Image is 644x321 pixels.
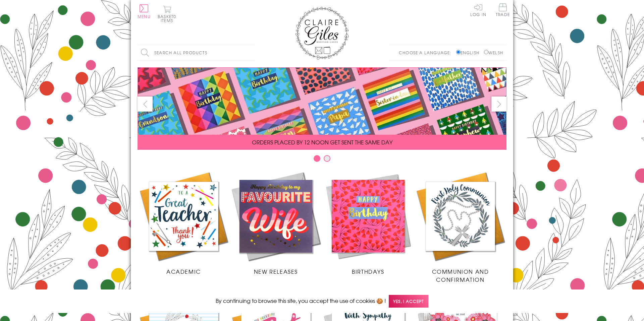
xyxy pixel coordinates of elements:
button: Carousel Page 1 (Current Slide) [314,155,320,162]
label: Welsh [484,50,503,56]
span: 0 items [161,13,176,23]
a: Academic [138,170,230,275]
img: Claire Giles Greetings Cards [295,7,349,60]
span: Menu [138,13,151,19]
span: ORDERS PLACED BY 12 NOON GET SENT THE SAME DAY [252,138,392,146]
button: prev [138,97,153,112]
input: Welsh [484,50,488,54]
span: Trade [496,3,510,16]
p: Choose a language: [399,50,455,56]
button: Menu [138,4,151,18]
span: New Releases [254,267,298,275]
span: Academic [166,267,201,275]
button: Basket0 items [158,5,176,22]
span: Birthdays [352,267,384,275]
input: Search [248,45,255,60]
a: Trade [496,3,510,18]
a: Communion and Confirmation [414,170,506,283]
input: Search all products [138,45,255,60]
label: English [456,50,483,56]
div: Carousel Pagination [138,155,506,165]
a: Birthdays [322,170,414,275]
button: next [491,97,506,112]
a: New Releases [230,170,322,275]
a: Log In [470,3,486,16]
span: Yes, I accept [389,295,428,308]
button: Carousel Page 2 [324,155,330,162]
input: English [456,50,461,54]
span: Communion and Confirmation [432,267,489,283]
